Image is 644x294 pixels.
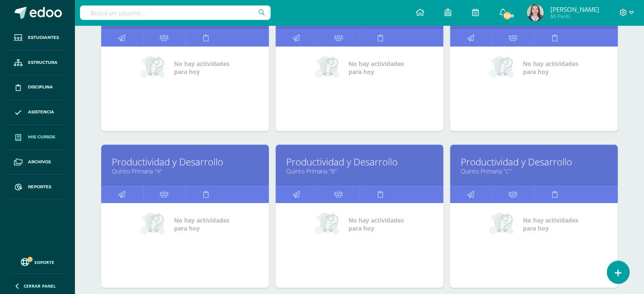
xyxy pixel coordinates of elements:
[28,59,58,66] span: Estructura
[348,60,404,76] span: No hay actividades para hoy
[286,167,433,175] a: Quinto Primaria "B"
[28,184,51,190] span: Reportes
[7,100,68,125] a: Asistencia
[315,55,343,80] img: no_activities_small.png
[7,150,68,175] a: Archivos
[7,50,68,75] a: Estructura
[527,4,544,21] img: 1ce4f04f28ed9ad3a58b77722272eac1.png
[286,155,433,168] a: Productividad y Desarrollo
[7,175,68,200] a: Reportes
[503,11,512,20] span: 1388
[174,60,229,76] span: No hay actividades para hoy
[28,134,55,140] span: Mis cursos
[28,84,53,91] span: Disciplina
[10,256,64,267] a: Soporte
[523,216,578,232] span: No hay actividades para hoy
[461,155,607,168] a: Productividad y Desarrollo
[550,13,599,20] span: Mi Perfil
[112,167,258,175] a: Quinto Primaria "A"
[7,125,68,150] a: Mis cursos
[315,212,343,237] img: no_activities_small.png
[7,25,68,50] a: Estudiantes
[28,159,51,165] span: Archivos
[523,60,578,76] span: No hay actividades para hoy
[140,212,168,237] img: no_activities_small.png
[112,155,258,168] a: Productividad y Desarrollo
[461,167,607,175] a: Quinto Primaria "C"
[80,5,271,20] input: Busca un usuario...
[348,216,404,232] span: No hay actividades para hoy
[28,34,59,41] span: Estudiantes
[174,216,229,232] span: No hay actividades para hoy
[550,5,599,14] span: [PERSON_NAME]
[489,212,517,237] img: no_activities_small.png
[7,75,68,100] a: Disciplina
[34,259,54,265] span: Soporte
[140,55,168,80] img: no_activities_small.png
[489,55,517,80] img: no_activities_small.png
[28,109,54,115] span: Asistencia
[24,283,56,289] span: Cerrar panel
